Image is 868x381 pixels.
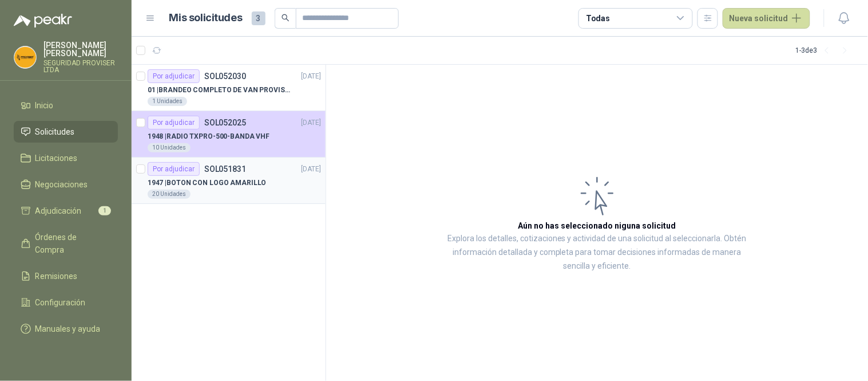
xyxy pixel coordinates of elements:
[148,131,269,142] p: 1948 | RADIO TXPRO-500-BANDA VHF
[252,11,265,25] span: 3
[14,292,118,313] a: Configuración
[35,152,78,164] span: Licitaciones
[14,318,118,340] a: Manuales y ayuda
[14,200,118,222] a: Adjudicación1
[132,158,326,204] a: Por adjudicarSOL051831[DATE] 1947 |BOTON CON LOGO AMARILLO20 Unidades
[132,65,326,111] a: Por adjudicarSOL052030[DATE] 01 |BRANDEO COMPLETO DE VAN PROVISER1 Unidades
[518,219,676,232] h3: Aún no has seleccionado niguna solicitud
[148,85,290,96] p: 01 | BRANDEO COMPLETO DE VAN PROVISER
[148,190,191,199] div: 20 Unidades
[169,10,243,26] h1: Mis solicitudes
[35,296,86,309] span: Configuración
[796,41,854,60] div: 1 - 3 de 3
[43,41,118,57] p: [PERSON_NAME] [PERSON_NAME]
[14,95,118,116] a: Inicio
[14,121,118,143] a: Solicitudes
[723,8,810,29] button: Nueva solicitud
[302,117,321,128] p: [DATE]
[14,46,36,68] img: Company Logo
[14,14,72,28] img: Logo peakr
[302,71,321,82] p: [DATE]
[586,12,610,25] div: Todas
[14,226,118,261] a: Órdenes de Compra
[35,99,54,112] span: Inicio
[132,111,326,158] a: Por adjudicarSOL052025[DATE] 1948 |RADIO TXPRO-500-BANDA VHF10 Unidades
[148,178,267,188] p: 1947 | BOTON CON LOGO AMARILLO
[441,232,754,273] p: Explora los detalles, cotizaciones y actividad de una solicitud al seleccionarla. Obtén informaci...
[35,323,101,335] span: Manuales y ayuda
[43,60,118,73] p: SEGURIDAD PROVISER LTDA
[14,174,118,195] a: Negociaciones
[148,69,200,83] div: Por adjudicar
[204,72,246,80] p: SOL052030
[148,143,191,152] div: 10 Unidades
[204,165,246,173] p: SOL051831
[148,116,200,129] div: Por adjudicar
[14,265,118,287] a: Remisiones
[35,125,75,138] span: Solicitudes
[98,206,111,215] span: 1
[302,164,321,175] p: [DATE]
[204,119,246,127] p: SOL052025
[148,162,200,176] div: Por adjudicar
[282,14,290,22] span: search
[35,231,107,256] span: Órdenes de Compra
[35,178,88,191] span: Negociaciones
[148,97,187,106] div: 1 Unidades
[14,147,118,169] a: Licitaciones
[35,205,82,217] span: Adjudicación
[35,270,78,282] span: Remisiones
